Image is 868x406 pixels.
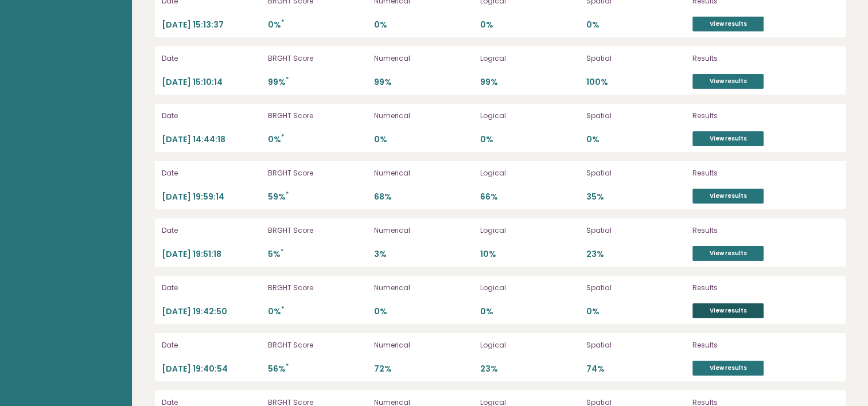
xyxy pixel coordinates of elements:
p: 23% [480,364,579,374]
p: Results [692,283,813,293]
p: 0% [586,134,686,145]
p: 72% [374,364,473,374]
p: Results [692,53,813,64]
p: Logical [480,53,579,64]
p: 99% [268,77,367,88]
p: [DATE] 14:44:18 [162,134,261,145]
p: BRGHT Score [268,111,367,121]
p: Numerical [374,168,473,178]
p: 99% [374,77,473,88]
p: Date [162,168,261,178]
p: 66% [480,192,579,202]
p: Date [162,283,261,293]
a: View results [692,189,764,204]
p: Results [692,111,813,121]
p: Spatial [586,168,686,178]
p: Date [162,53,261,64]
p: 23% [586,249,686,260]
p: 59% [268,192,367,202]
a: View results [692,131,764,146]
p: Numerical [374,53,473,64]
p: [DATE] 19:40:54 [162,364,261,374]
p: 0% [374,306,473,317]
p: 74% [586,364,686,374]
p: 56% [268,364,367,374]
p: 5% [268,249,367,260]
p: Logical [480,340,579,350]
p: Numerical [374,283,473,293]
p: 3% [374,249,473,260]
p: Logical [480,283,579,293]
p: 99% [480,77,579,88]
p: 0% [374,134,473,145]
p: Logical [480,225,579,236]
p: Date [162,225,261,236]
p: BRGHT Score [268,225,367,236]
p: Numerical [374,225,473,236]
p: Results [692,168,813,178]
p: 0% [480,306,579,317]
p: BRGHT Score [268,283,367,293]
p: 100% [586,77,686,88]
a: View results [692,303,764,318]
p: BRGHT Score [268,340,367,350]
p: Spatial [586,53,686,64]
p: 0% [268,306,367,317]
p: [DATE] 19:42:50 [162,306,261,317]
p: Spatial [586,111,686,121]
a: View results [692,361,764,376]
p: 68% [374,192,473,202]
p: [DATE] 15:13:37 [162,19,261,30]
p: [DATE] 19:59:14 [162,192,261,202]
a: View results [692,74,764,89]
p: 0% [268,19,367,30]
p: BRGHT Score [268,53,367,64]
p: Numerical [374,111,473,121]
p: Spatial [586,340,686,350]
p: 35% [586,192,686,202]
p: Numerical [374,340,473,350]
a: View results [692,17,764,32]
a: View results [692,246,764,261]
p: Spatial [586,225,686,236]
p: [DATE] 19:51:18 [162,249,261,260]
p: [DATE] 15:10:14 [162,77,261,88]
p: Spatial [586,283,686,293]
p: 0% [586,19,686,30]
p: 0% [268,134,367,145]
p: Date [162,111,261,121]
p: 0% [374,19,473,30]
p: Results [692,225,813,236]
p: Logical [480,168,579,178]
p: 0% [480,19,579,30]
p: 0% [586,306,686,317]
p: BRGHT Score [268,168,367,178]
p: 0% [480,134,579,145]
p: Results [692,340,813,350]
p: Logical [480,111,579,121]
p: 10% [480,249,579,260]
p: Date [162,340,261,350]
